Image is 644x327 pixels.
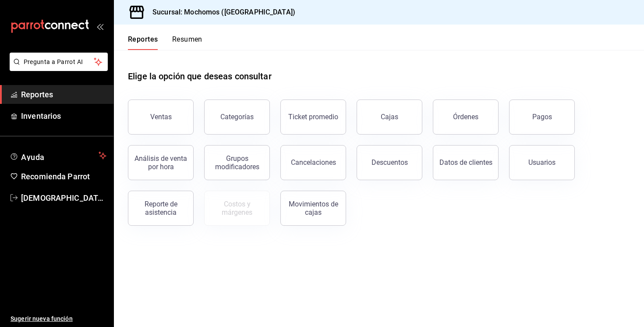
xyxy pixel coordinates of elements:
[128,70,272,83] h1: Elige la opción que deseas consultar
[128,100,194,135] button: Ventas
[128,35,202,50] div: navigation tabs
[21,150,95,161] span: Ayuda
[357,145,422,180] button: Descuentos
[532,113,552,121] div: Pagos
[381,112,399,122] div: Cajas
[21,192,106,204] span: [DEMOGRAPHIC_DATA][PERSON_NAME]
[286,200,340,217] div: Movimientos de cajas
[6,64,108,73] a: Pregunta a Parrot AI
[357,100,422,135] a: Cajas
[528,158,556,167] div: Usuarios
[280,191,346,226] button: Movimientos de cajas
[21,171,106,182] span: Recomienda Parrot
[288,113,338,121] div: Ticket promedio
[134,154,188,171] div: Análisis de venta por hora
[134,200,188,217] div: Reporte de asistencia
[150,113,172,121] div: Ventas
[433,100,499,135] button: Órdenes
[210,154,264,171] div: Grupos modificadores
[280,100,346,135] button: Ticket promedio
[509,100,575,135] button: Pagos
[509,145,575,180] button: Usuarios
[291,158,336,167] div: Cancelaciones
[210,200,264,217] div: Costos y márgenes
[145,7,295,18] h3: Sucursal: Mochomos ([GEOGRAPHIC_DATA])
[439,158,492,167] div: Datos de clientes
[96,23,103,30] button: open_drawer_menu
[453,113,478,121] div: Órdenes
[204,100,270,135] button: Categorías
[204,191,270,226] button: Contrata inventarios para ver este reporte
[10,53,108,71] button: Pregunta a Parrot AI
[128,145,194,180] button: Análisis de venta por hora
[172,35,202,50] button: Resumen
[204,145,270,180] button: Grupos modificadores
[128,35,158,50] button: Reportes
[280,145,346,180] button: Cancelaciones
[21,89,106,100] span: Reportes
[11,314,106,323] span: Sugerir nueva función
[220,113,254,121] div: Categorías
[21,110,106,122] span: Inventarios
[128,191,194,226] button: Reporte de asistencia
[433,145,499,180] button: Datos de clientes
[24,57,94,67] span: Pregunta a Parrot AI
[372,158,408,167] div: Descuentos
